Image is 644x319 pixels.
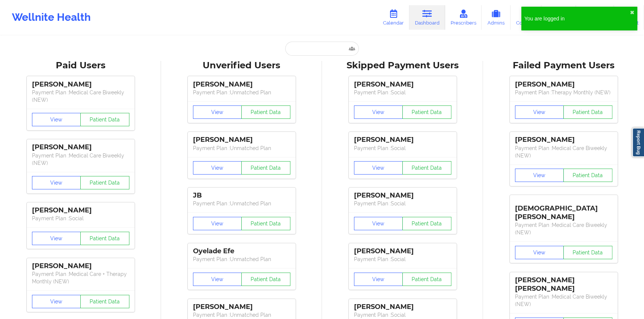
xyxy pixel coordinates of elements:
button: Patient Data [563,246,612,259]
a: Prescribers [445,5,482,30]
div: [PERSON_NAME] [354,136,451,144]
div: [PERSON_NAME] [354,303,451,311]
button: Patient Data [402,161,451,175]
p: Payment Plan : Medical Care + Therapy Monthly (NEW) [32,270,129,285]
div: [PERSON_NAME] [193,136,290,144]
button: Patient Data [241,273,290,286]
p: Payment Plan : Unmatched Plan [193,144,290,152]
p: Payment Plan : Unmatched Plan [193,89,290,96]
button: Patient Data [80,295,129,308]
div: [PERSON_NAME] [354,191,451,200]
a: Dashboard [409,5,445,30]
div: Failed Payment Users [488,60,639,71]
p: Payment Plan : Medical Care Biweekly (NEW) [515,144,612,159]
div: [PERSON_NAME] [354,247,451,255]
p: Payment Plan : Therapy Monthly (NEW) [515,89,612,96]
button: View [354,273,403,286]
div: [PERSON_NAME] [515,136,612,144]
p: Payment Plan : Social [354,200,451,207]
div: [PERSON_NAME] [32,80,129,89]
button: Patient Data [80,232,129,245]
button: Patient Data [563,105,612,119]
button: View [354,161,403,175]
button: View [32,176,81,189]
div: You are logged in [524,15,630,22]
div: [PERSON_NAME] [354,80,451,89]
div: [DEMOGRAPHIC_DATA][PERSON_NAME] [515,199,612,221]
p: Payment Plan : Social [354,144,451,152]
button: Patient Data [241,161,290,175]
button: View [193,273,242,286]
button: View [515,246,564,259]
button: View [193,105,242,119]
button: close [630,10,634,16]
div: Oyelade Efe [193,247,290,255]
p: Payment Plan : Unmatched Plan [193,311,290,319]
p: Payment Plan : Medical Care Biweekly (NEW) [515,293,612,308]
button: Patient Data [563,169,612,182]
div: [PERSON_NAME] [PERSON_NAME] [515,276,612,293]
button: View [354,217,403,230]
a: Report Bug [632,128,644,157]
button: Patient Data [402,217,451,230]
a: Admins [482,5,511,30]
p: Payment Plan : Medical Care Biweekly (NEW) [32,152,129,167]
p: Payment Plan : Unmatched Plan [193,255,290,263]
button: View [32,232,81,245]
button: View [32,295,81,308]
a: Calendar [377,5,409,30]
a: Coaches [511,5,541,30]
div: [PERSON_NAME] [32,262,129,270]
div: [PERSON_NAME] [193,80,290,89]
button: Patient Data [241,217,290,230]
p: Payment Plan : Social [32,215,129,222]
button: View [354,105,403,119]
p: Payment Plan : Unmatched Plan [193,200,290,207]
div: [PERSON_NAME] [193,303,290,311]
div: [PERSON_NAME] [32,143,129,152]
button: Patient Data [402,105,451,119]
button: Patient Data [402,273,451,286]
div: Paid Users [5,60,156,71]
div: JB [193,191,290,200]
p: Payment Plan : Social [354,89,451,96]
button: Patient Data [80,176,129,189]
button: Patient Data [241,105,290,119]
p: Payment Plan : Medical Care Biweekly (NEW) [32,89,129,104]
button: View [515,169,564,182]
button: Patient Data [80,113,129,126]
button: View [193,161,242,175]
div: [PERSON_NAME] [515,80,612,89]
p: Payment Plan : Social [354,311,451,319]
p: Payment Plan : Social [354,255,451,263]
p: Payment Plan : Medical Care Biweekly (NEW) [515,221,612,236]
div: [PERSON_NAME] [32,206,129,215]
div: Skipped Payment Users [327,60,478,71]
div: Unverified Users [166,60,317,71]
button: View [515,105,564,119]
button: View [32,113,81,126]
button: View [193,217,242,230]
